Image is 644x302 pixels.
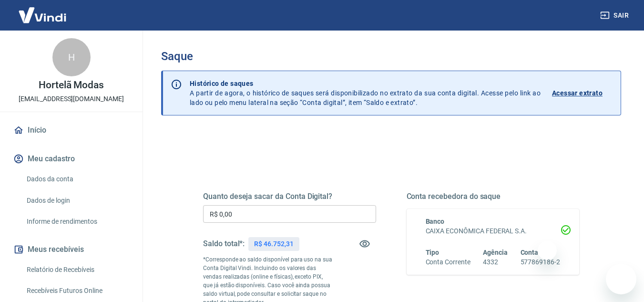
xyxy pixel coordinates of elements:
span: Conta [521,249,539,256]
p: R$ 46.752,31 [254,239,293,249]
iframe: Botão para abrir a janela de mensagens [606,264,636,294]
span: Tipo [426,249,440,256]
h6: 577869186-2 [521,257,560,267]
button: Meus recebíveis [11,239,131,260]
h5: Saldo total*: [203,239,245,249]
h6: 4332 [483,257,508,267]
img: Vindi [11,0,73,30]
a: Relatório de Recebíveis [23,260,131,280]
button: Meu cadastro [11,148,131,169]
p: Histórico de saques [190,79,541,88]
div: H [52,38,91,76]
h6: Conta Corrente [426,257,470,267]
a: Início [11,120,131,141]
h5: Quanto deseja sacar da Conta Digital? [203,192,376,201]
button: Sair [598,7,633,24]
a: Dados de login [23,191,131,210]
p: Acessar extrato [552,88,603,98]
p: Hortelã Modas [39,80,104,90]
p: A partir de agora, o histórico de saques será disponibilizado no extrato da sua conta digital. Ac... [190,79,541,107]
a: Informe de rendimentos [23,212,131,231]
p: [EMAIL_ADDRESS][DOMAIN_NAME] [19,94,124,104]
h6: CAIXA ECONÔMICA FEDERAL S.A. [426,226,561,236]
iframe: Fechar mensagem [538,241,557,260]
span: Agência [483,249,508,256]
h3: Saque [161,50,621,63]
span: Banco [426,218,445,225]
a: Acessar extrato [552,79,613,107]
a: Dados da conta [23,169,131,189]
a: Recebíveis Futuros Online [23,281,131,301]
h5: Conta recebedora do saque [407,192,580,201]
